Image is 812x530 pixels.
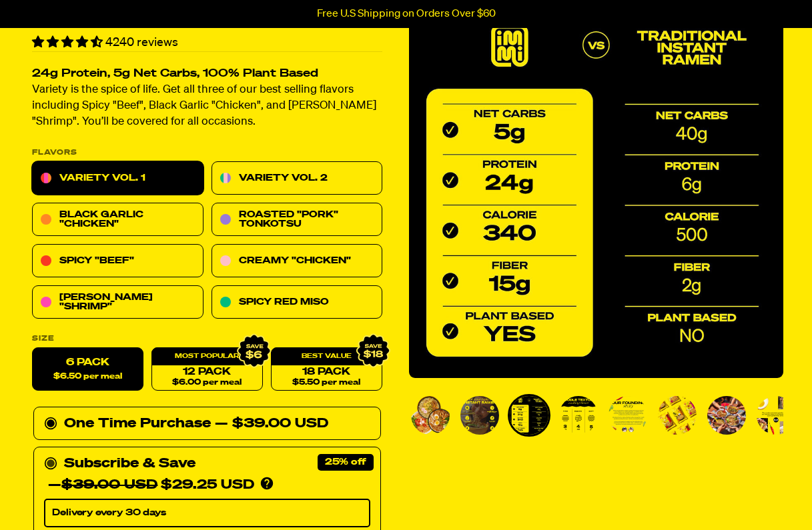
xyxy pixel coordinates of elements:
div: — $29.25 USD [48,475,254,496]
img: Variety Vol. 1 [409,4,783,378]
a: 12 Pack$6.00 per meal [151,348,263,391]
img: Variety Vol. 1 [510,396,548,435]
a: [PERSON_NAME] "Shrimp" [32,286,204,319]
span: $5.50 per meal [292,379,360,387]
li: Go to slide 2 [458,394,501,437]
p: Variety is the spice of life. Get all three of our best selling flavors including Spicy "Beef", B... [32,83,382,131]
img: Variety Vol. 1 [658,396,697,435]
iframe: Marketing Popup [7,469,141,523]
img: Variety Vol. 1 [608,396,647,435]
h2: 24g Protein, 5g Net Carbs, 100% Plant Based [32,69,382,80]
span: $6.00 per meal [172,379,242,387]
a: Spicy Red Miso [212,286,383,319]
a: 18 Pack$5.50 per meal [271,348,382,391]
a: Spicy "Beef" [32,245,204,278]
label: Size [32,335,382,343]
a: Variety Vol. 1 [32,162,204,195]
img: Variety Vol. 1 [707,396,746,435]
li: Go to slide 6 [656,394,699,437]
img: Variety Vol. 1 [411,396,450,435]
li: Go to slide 1 [409,394,452,437]
a: Variety Vol. 2 [212,162,383,195]
img: Variety Vol. 1 [757,396,795,435]
a: Black Garlic "Chicken" [32,203,204,237]
li: Go to slide 7 [705,394,748,437]
span: $6.50 per meal [53,373,122,381]
div: — $39.00 USD [215,413,328,435]
li: Go to slide 4 [557,394,600,437]
div: Subscribe & Save [64,453,195,475]
div: PDP main carousel thumbnails [409,394,783,437]
p: Free U.S Shipping on Orders Over $60 [317,8,496,20]
select: Subscribe & Save —$39.00 USD$29.25 USD Products are automatically delivered on your schedule. No ... [44,499,370,527]
a: Roasted "Pork" Tonkotsu [212,203,383,237]
div: One Time Purchase [44,413,370,435]
span: 4240 reviews [105,37,178,49]
p: Flavors [32,149,382,157]
li: 3 of 8 [409,4,783,378]
label: 6 Pack [32,348,143,391]
a: Creamy "Chicken" [212,245,383,278]
img: Variety Vol. 1 [559,396,598,435]
div: PDP main carousel [409,4,783,378]
img: Variety Vol. 1 [460,396,499,435]
li: Go to slide 3 [508,394,550,437]
li: Go to slide 5 [606,394,649,437]
span: 4.55 stars [32,37,105,49]
li: Go to slide 8 [755,394,797,437]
